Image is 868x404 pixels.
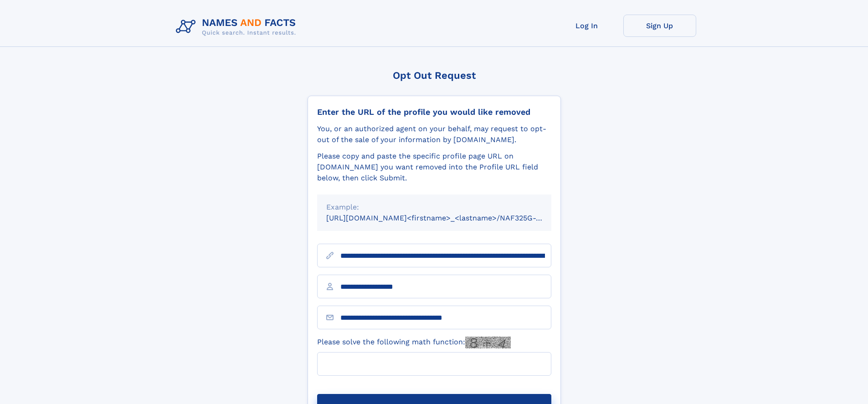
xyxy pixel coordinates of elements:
[308,70,561,81] div: Opt Out Request
[326,214,569,222] small: [URL][DOMAIN_NAME]<firstname>_<lastname>/NAF325G-xxxxxxxx
[317,151,551,184] div: Please copy and paste the specific profile page URL on [DOMAIN_NAME] you want removed into the Pr...
[550,15,623,37] a: Log In
[317,337,511,348] label: Please solve the following math function:
[317,123,551,145] div: You, or an authorized agent on your behalf, may request to opt-out of the sale of your informatio...
[317,107,551,117] div: Enter the URL of the profile you would like removed
[623,15,696,37] a: Sign Up
[326,202,542,213] div: Example:
[172,15,303,39] img: Logo Names and Facts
